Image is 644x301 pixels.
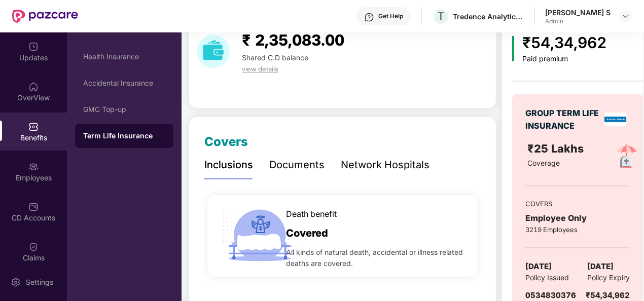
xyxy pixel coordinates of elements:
[28,242,39,252] img: svg+xml;base64,PHN2ZyBpZD0iQ2xhaW0iIHhtbG5zPSJodHRwOi8vd3d3LnczLm9yZy8yMDAwL3N2ZyIgd2lkdGg9IjIwIi...
[525,107,601,132] div: GROUP TERM LIFE INSURANCE
[83,53,165,61] div: Health Insurance
[28,82,39,92] img: svg+xml;base64,PHN2ZyBpZD0iSG9tZSIgeG1sbnM9Imh0dHA6Ly93d3cudzMub3JnLzIwMDAvc3ZnIiB3aWR0aD0iMjAiIG...
[286,247,466,269] span: All kinds of natural death, accidental or illness related deaths are covered.
[512,36,515,61] img: icon
[286,225,328,241] span: Covered
[83,105,165,114] div: GMC Top-up
[286,208,337,220] span: Death benefit
[525,224,630,235] div: 3219 Employees
[28,202,39,212] img: svg+xml;base64,PHN2ZyBpZD0iQ0RfQWNjb3VudHMiIGRhdGEtbmFtZT0iQ0QgQWNjb3VudHMiIHhtbG5zPSJodHRwOi8vd3...
[438,10,444,22] span: T
[545,8,611,17] div: [PERSON_NAME] S
[219,195,301,277] img: icon
[12,10,78,23] img: New Pazcare Logo
[242,31,344,49] span: ₹ 2,35,083.00
[204,157,253,173] div: Inclusions
[197,35,230,68] img: download
[527,142,587,155] span: ₹25 Lakhs
[587,260,614,273] span: [DATE]
[83,131,165,141] div: Term Life Insurance
[610,140,643,173] img: policyIcon
[453,12,524,21] div: Tredence Analytics Solutions Private Limited
[204,132,248,152] div: Covers
[587,272,630,283] span: Policy Expiry
[525,212,630,224] div: Employee Only
[604,112,627,126] img: insurerLogo
[622,12,630,20] img: svg+xml;base64,PHN2ZyBpZD0iRHJvcGRvd24tMzJ4MzIiIHhtbG5zPSJodHRwOi8vd3d3LnczLm9yZy8yMDAwL3N2ZyIgd2...
[525,199,630,209] div: COVERS
[545,17,611,25] div: Admin
[527,159,560,167] span: Coverage
[11,277,21,287] img: svg+xml;base64,PHN2ZyBpZD0iU2V0dGluZy0yMHgyMCIgeG1sbnM9Imh0dHA6Ly93d3cudzMub3JnLzIwMDAvc3ZnIiB3aW...
[242,53,308,62] span: Shared C.D balance
[28,162,39,172] img: svg+xml;base64,PHN2ZyBpZD0iRW1wbG95ZWVzIiB4bWxucz0iaHR0cDovL3d3dy53My5vcmcvMjAwMC9zdmciIHdpZHRoPS...
[83,79,165,87] div: Accidental Insurance
[522,31,606,55] div: ₹54,34,962
[378,12,403,20] div: Get Help
[525,290,576,300] span: 0534830376
[525,260,552,273] span: [DATE]
[522,55,606,63] div: Paid premium
[341,157,430,173] div: Network Hospitals
[525,272,569,283] span: Policy Issued
[364,12,374,22] img: svg+xml;base64,PHN2ZyBpZD0iSGVscC0zMngzMiIgeG1sbnM9Imh0dHA6Ly93d3cudzMub3JnLzIwMDAvc3ZnIiB3aWR0aD...
[269,157,325,173] div: Documents
[23,277,56,287] div: Settings
[242,65,278,73] span: view details
[28,42,39,52] img: svg+xml;base64,PHN2ZyBpZD0iVXBkYXRlZCIgeG1sbnM9Imh0dHA6Ly93d3cudzMub3JnLzIwMDAvc3ZnIiB3aWR0aD0iMj...
[28,122,39,132] img: svg+xml;base64,PHN2ZyBpZD0iQmVuZWZpdHMiIHhtbG5zPSJodHRwOi8vd3d3LnczLm9yZy8yMDAwL3N2ZyIgd2lkdGg9Ij...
